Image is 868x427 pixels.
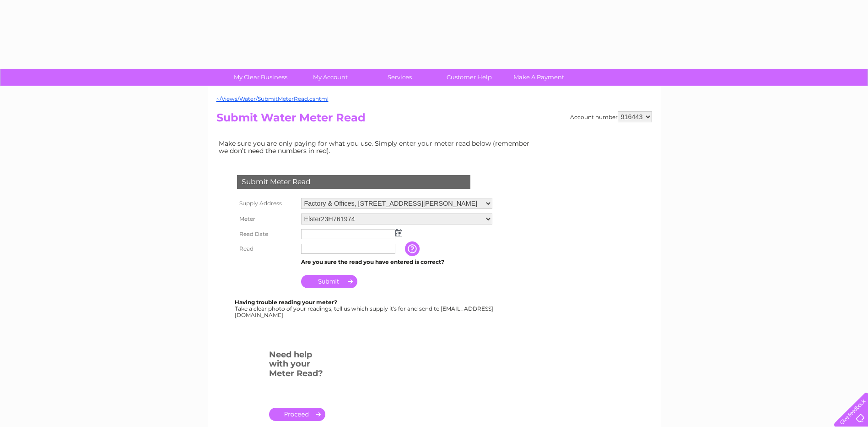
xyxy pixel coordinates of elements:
h3: Need help with your Meter Read? [269,348,325,383]
input: Submit [301,275,357,288]
b: Having trouble reading your meter? [235,299,337,306]
th: Read [235,241,299,256]
a: Make A Payment [501,69,577,86]
input: Information [405,241,421,256]
td: Are you sure the read you have entered is correct? [299,256,495,268]
a: . [269,408,325,421]
div: Take a clear photo of your readings, tell us which supply it's for and send to [EMAIL_ADDRESS][DO... [235,299,495,318]
a: ~/Views/Water/SubmitMeterRead.cshtml [216,95,329,102]
a: My Clear Business [223,69,298,86]
div: Submit Meter Read [237,175,470,189]
a: My Account [292,69,368,86]
th: Meter [235,211,299,227]
th: Supply Address [235,196,299,211]
a: Services [362,69,437,86]
h2: Submit Water Meter Read [216,111,652,129]
img: ... [395,229,402,236]
a: Customer Help [431,69,507,86]
th: Read Date [235,227,299,241]
div: Account number [570,111,652,122]
td: Make sure you are only paying for what you use. Simply enter your meter read below (remember we d... [216,137,537,157]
